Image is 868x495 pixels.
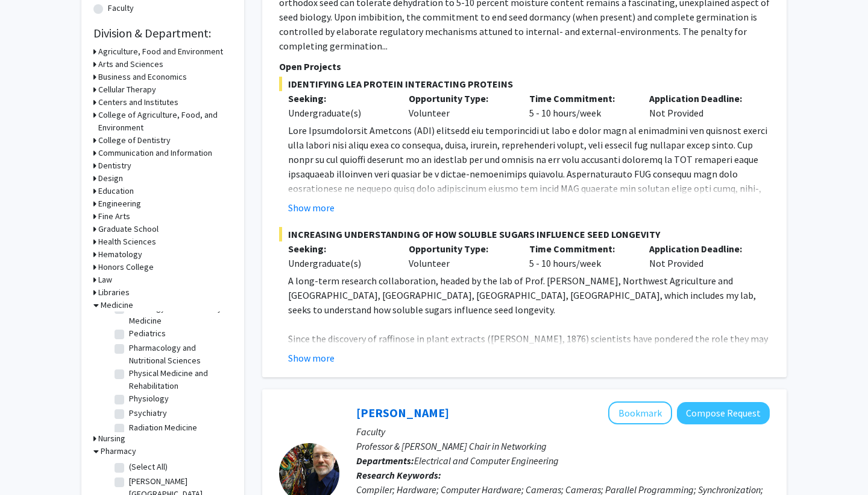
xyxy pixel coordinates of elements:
h3: Dentistry [98,159,131,172]
p: Opportunity Type: [409,241,511,256]
h3: Fine Arts [98,210,130,223]
h3: Engineering [98,197,141,210]
span: IDENTIFYING LEA PROTEIN INTERACTING PROTEINS [279,77,770,91]
label: Radiation Medicine [129,421,197,434]
h3: Health Sciences [98,235,156,248]
h3: Business and Economics [98,71,187,83]
p: Time Commitment: [529,91,632,106]
p: Time Commitment: [529,241,632,256]
button: Show more [288,200,335,215]
h3: Agriculture, Food and Environment [98,45,223,58]
label: (Select All) [129,461,168,473]
h3: Communication and Information [98,147,212,159]
button: Show more [288,351,335,365]
h3: Graduate School [98,223,159,235]
label: Physical Medicine and Rehabilitation [129,367,229,392]
div: 5 - 10 hours/week [520,91,641,120]
h3: Education [98,185,134,197]
div: 5 - 10 hours/week [520,241,641,270]
iframe: Chat [9,441,51,486]
div: Volunteer [400,241,520,270]
p: Opportunity Type: [409,91,511,106]
a: [PERSON_NAME] [356,405,449,420]
p: Application Deadline: [649,241,752,256]
h3: Design [98,172,123,185]
label: Pharmacology and Nutritional Sciences [129,342,229,367]
button: Add Henry Dietz to Bookmarks [608,401,672,424]
b: Departments: [356,455,414,467]
h3: Nursing [98,432,125,445]
h3: College of Agriculture, Food, and Environment [98,109,232,134]
div: Not Provided [640,91,761,120]
button: Compose Request to Henry Dietz [677,402,770,424]
label: Faculty [108,2,134,14]
h3: Cellular Therapy [98,83,156,96]
h3: Medicine [101,299,133,311]
h3: Honors College [98,261,154,273]
p: Application Deadline: [649,91,752,106]
h3: Centers and Institutes [98,96,178,109]
label: Psychiatry [129,407,167,420]
span: Lore Ipsumdolorsit Ametcons (ADI) elitsedd eiu temporincidi ut labo e dolor magn al enimadmini ve... [288,124,769,426]
h2: Division & Department: [93,26,232,40]
h3: Hematology [98,248,142,261]
h3: College of Dentistry [98,134,171,147]
h3: Pharmacy [101,445,136,458]
label: Pediatrics [129,327,166,340]
h3: Law [98,273,112,286]
div: Undergraduate(s) [288,106,391,120]
div: Undergraduate(s) [288,256,391,270]
p: Seeking: [288,91,391,106]
label: Pathology and Laboratory Medicine [129,302,229,327]
div: Volunteer [400,91,520,120]
h3: Arts and Sciences [98,58,163,71]
p: Seeking: [288,241,391,256]
p: Faculty [356,424,770,439]
span: Electrical and Computer Engineering [414,455,559,467]
label: Physiology [129,392,169,405]
p: Open Projects [279,59,770,74]
b: Research Keywords: [356,469,441,481]
p: Professor & [PERSON_NAME] Chair in Networking [356,439,770,453]
span: Since the discovery of raffinose in plant extracts ([PERSON_NAME], 1876) scientists have pondered... [288,333,769,461]
span: A long-term research collaboration, headed by the lab of Prof. [PERSON_NAME], Northwest Agricultu... [288,275,756,316]
span: INCREASING UNDERSTANDING OF HOW SOLUBLE SUGARS INFLUENCE SEED LONGEVITY [279,227,770,241]
div: Not Provided [640,241,761,270]
h3: Libraries [98,286,130,299]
